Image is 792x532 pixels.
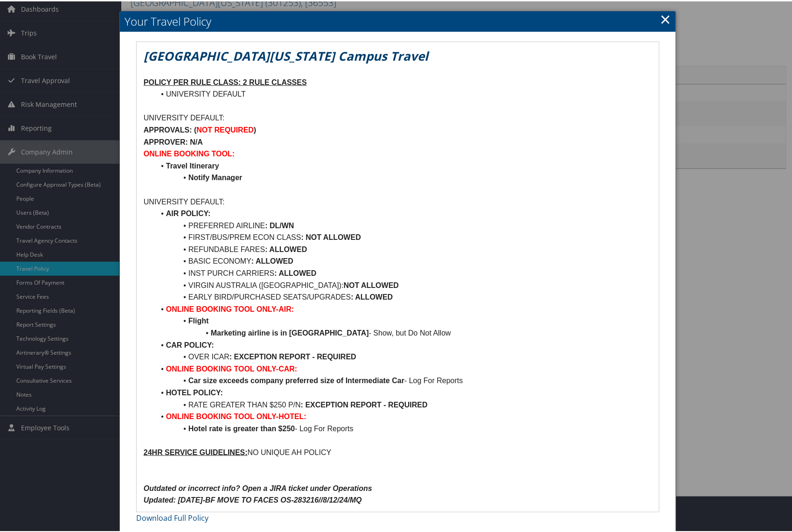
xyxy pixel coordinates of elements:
[144,445,652,457] p: NO UNIQUE AH POLICY
[166,340,214,348] strong: CAR POLICY:
[211,328,369,336] strong: Marketing airline is in [GEOGRAPHIC_DATA]
[155,278,652,290] li: VIRGIN AUSTRALIA ([GEOGRAPHIC_DATA]):
[155,350,652,362] li: OVER ICAR
[344,280,399,288] strong: NOT ALLOWED
[254,125,256,133] strong: )
[136,511,208,522] a: Download Full Policy
[144,483,372,491] em: Outdated or incorrect info? Open a JIRA ticket under Operations
[188,375,404,383] strong: Car size exceeds company preferred size of Intermediate Car
[144,447,248,455] u: 24HR SERVICE GUIDELINES:
[155,230,652,242] li: FIRST/BUS/PREM ECON CLASS
[144,195,652,207] p: UNIVERSITY DEFAULT:
[155,373,652,385] li: - Log For Reports
[166,364,298,371] strong: ONLINE BOOKING TOOL ONLY-CAR:
[144,137,203,145] strong: APPROVER: N/A
[155,398,652,410] li: RATE GREATER THAN $250 P/N
[166,304,294,312] strong: ONLINE BOOKING TOOL ONLY-AIR:
[265,220,294,228] strong: : DL/WN
[144,495,362,503] em: Updated: [DATE]-BF MOVE TO FACES OS-283216//8/12/24/MQ
[155,421,652,434] li: - Log For Reports
[166,161,219,168] strong: Travel Itinerary
[194,125,196,133] strong: (
[188,315,209,323] strong: Flight
[166,208,211,216] strong: AIR POLICY:
[166,411,306,419] strong: ONLINE BOOKING TOOL ONLY-HOTEL:
[155,242,652,254] li: REFUNDABLE FARES
[155,326,652,338] li: - Show, but Do Not Allow
[301,232,361,240] strong: : NOT ALLOWED
[166,387,223,395] strong: HOTEL POLICY:
[120,10,676,30] h2: Your Travel Policy
[188,172,243,180] strong: Notify Manager
[275,268,317,276] strong: : ALLOWED
[155,218,652,231] li: PREFERRED AIRLINE
[660,8,671,27] a: Close
[144,111,652,123] p: UNIVERSITY DEFAULT:
[144,46,428,63] em: [GEOGRAPHIC_DATA][US_STATE] Campus Travel
[351,292,393,300] strong: : ALLOWED
[270,244,307,252] strong: ALLOWED
[155,87,652,99] li: UNIVERSITY DEFAULT
[144,148,235,156] strong: ONLINE BOOKING TOOL:
[251,256,293,264] strong: : ALLOWED
[144,125,192,133] strong: APPROVALS:
[155,290,652,302] li: EARLY BIRD/PURCHASED SEATS/UPGRADES
[265,244,267,252] strong: :
[155,254,652,266] li: BASIC ECONOMY
[155,266,652,278] li: INST PURCH CARRIERS
[144,77,307,85] u: POLICY PER RULE CLASS: 2 RULE CLASSES
[229,351,356,359] strong: : EXCEPTION REPORT - REQUIRED
[196,125,254,133] strong: NOT REQUIRED
[301,399,428,407] strong: : EXCEPTION REPORT - REQUIRED
[188,423,295,431] strong: Hotel rate is greater than $250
